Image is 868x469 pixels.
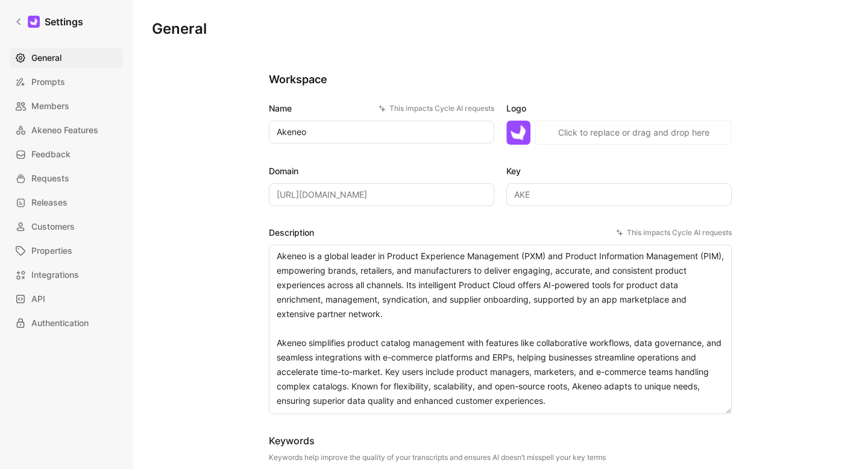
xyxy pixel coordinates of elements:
[10,169,123,188] a: Requests
[535,121,732,145] button: Click to replace or drag and drop here
[31,123,98,137] span: Akeneo Features
[269,101,494,116] label: Name
[269,225,732,240] label: Description
[269,433,606,448] div: Keywords
[10,193,123,212] a: Releases
[152,19,207,39] h1: General
[506,101,732,116] label: Logo
[10,96,123,116] a: Members
[269,245,732,414] textarea: Akeneo is a global leader in Product Experience Management (PXM) and Product Information Manageme...
[31,147,71,162] span: Feedback
[45,14,83,29] h1: Settings
[31,292,45,306] span: API
[10,145,123,164] a: Feedback
[31,219,75,234] span: Customers
[506,164,732,178] label: Key
[10,72,123,92] a: Prompts
[10,241,123,260] a: Properties
[269,453,606,462] div: Keywords help improve the quality of your transcripts and ensures AI doesn’t misspell your key terms
[10,121,123,140] a: Akeneo Features
[269,183,494,206] input: Some placeholder
[10,217,123,236] a: Customers
[506,121,530,145] img: logo
[31,51,61,65] span: General
[10,48,123,68] a: General
[10,313,123,333] a: Authentication
[31,75,65,89] span: Prompts
[10,289,123,309] a: API
[31,316,89,330] span: Authentication
[616,227,732,239] div: This impacts Cycle AI requests
[31,171,69,186] span: Requests
[10,10,88,34] a: Settings
[379,102,494,115] div: This impacts Cycle AI requests
[31,268,79,282] span: Integrations
[10,265,123,285] a: Integrations
[31,99,69,113] span: Members
[269,164,494,178] label: Domain
[31,244,72,258] span: Properties
[31,195,68,210] span: Releases
[269,72,732,87] h2: Workspace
